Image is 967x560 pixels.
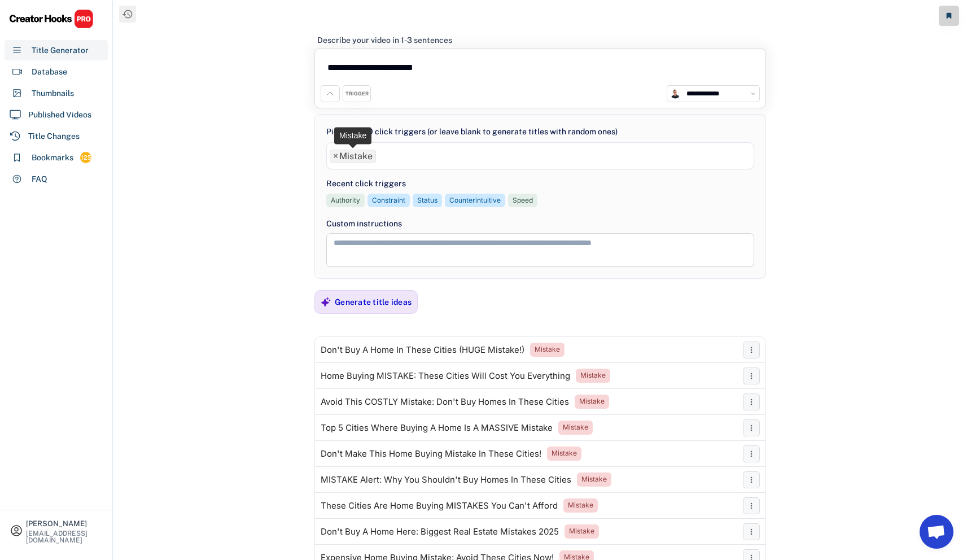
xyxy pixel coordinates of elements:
div: Describe your video in 1-3 sentences [317,35,452,45]
div: Bookmarks [32,152,73,164]
div: Generate title ideas [335,297,412,307]
div: Top 5 Cities Where Buying A Home Is A MASSIVE Mistake [321,423,553,432]
div: Mistake [568,501,593,510]
div: Recent click triggers [326,178,406,190]
div: Counterintuitive [449,196,501,205]
div: Title Generator [32,45,89,56]
div: Speed [513,196,533,205]
div: Mistake [580,371,606,380]
div: Status [417,196,437,205]
div: [PERSON_NAME] [26,520,103,527]
div: Mistake [579,397,605,406]
div: Don't Buy A Home Here: Biggest Real Estate Mistakes 2025 [321,527,559,536]
div: Constraint [372,196,405,205]
div: Avoid This COSTLY Mistake: Don't Buy Homes In These Cities [321,397,569,406]
a: Open chat [920,515,953,549]
li: Mistake [330,150,376,163]
div: Authority [331,196,360,205]
div: TRIGGER [345,90,369,98]
div: Thumbnails [32,88,74,99]
div: Don't Buy A Home In These Cities (HUGE Mistake!) [321,345,524,355]
div: Title Changes [28,130,80,142]
div: Database [32,66,67,78]
div: Mistake [581,475,607,484]
span: × [333,152,338,161]
div: FAQ [32,173,47,185]
div: Custom instructions [326,218,754,230]
img: channels4_profile.jpg [670,89,680,99]
div: MISTAKE Alert: Why You Shouldn't Buy Homes In These Cities [321,475,571,484]
div: These Cities Are Home Buying MISTAKES You Can't Afford [321,501,558,510]
div: Pick up to 10 click triggers (or leave blank to generate titles with random ones) [326,126,618,138]
img: CHPRO%20Logo.svg [9,9,94,29]
div: 125 [80,153,91,163]
div: [EMAIL_ADDRESS][DOMAIN_NAME] [26,530,103,544]
div: Mistake [569,527,594,536]
div: Home Buying MISTAKE: These Cities Will Cost You Everything [321,371,570,380]
div: Published Videos [28,109,91,121]
div: Mistake [563,423,588,432]
div: Don't Make This Home Buying Mistake In These Cities! [321,449,541,458]
div: Mistake [552,449,577,458]
div: Mistake [535,345,560,355]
